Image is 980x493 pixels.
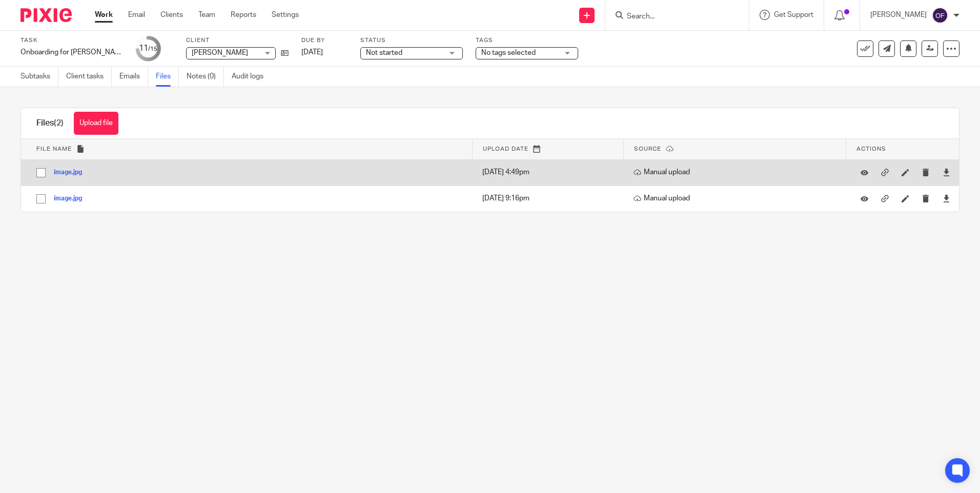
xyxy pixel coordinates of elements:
a: Client tasks [66,67,112,87]
label: Due by [301,36,348,45]
a: Emails [119,67,148,87]
div: 11 [139,43,157,54]
a: Clients [160,10,183,20]
label: Client [186,36,289,45]
p: Manual upload [634,167,841,177]
a: Notes (0) [187,67,224,87]
span: Upload date [483,146,528,152]
span: [PERSON_NAME] [192,49,248,56]
span: Actions [856,146,886,152]
a: Download [943,167,950,177]
h1: Files [36,118,64,129]
span: (2) [54,119,64,127]
button: image.jpg [54,169,90,176]
a: Files [156,67,179,87]
a: Email [128,10,145,20]
img: Pixie [21,8,72,22]
img: svg%3E [932,7,948,24]
input: Select [31,189,51,209]
button: Upload file [74,112,118,135]
input: Select [31,163,51,182]
p: Manual upload [634,193,841,203]
p: [PERSON_NAME] [870,10,927,20]
small: /15 [148,46,157,52]
input: Search [626,12,718,22]
a: Download [943,193,950,203]
label: Task [21,36,123,45]
span: Source [634,146,661,152]
label: Status [360,36,463,45]
p: [DATE] 9:16pm [482,193,618,203]
p: [DATE] 4:49pm [482,167,618,177]
div: Onboarding for [PERSON_NAME] [21,47,123,57]
span: [DATE] [301,49,323,56]
a: Audit logs [232,67,271,87]
a: Subtasks [21,67,58,87]
label: Tags [476,36,578,45]
div: Onboarding for Gibbs, Stanley Russell [21,47,123,57]
span: File name [36,146,72,152]
span: Not started [366,49,402,56]
a: Work [95,10,113,20]
span: Get Support [774,11,813,18]
button: image.jpg [54,195,90,202]
span: No tags selected [481,49,536,56]
a: Settings [272,10,299,20]
a: Team [198,10,215,20]
a: Reports [231,10,256,20]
